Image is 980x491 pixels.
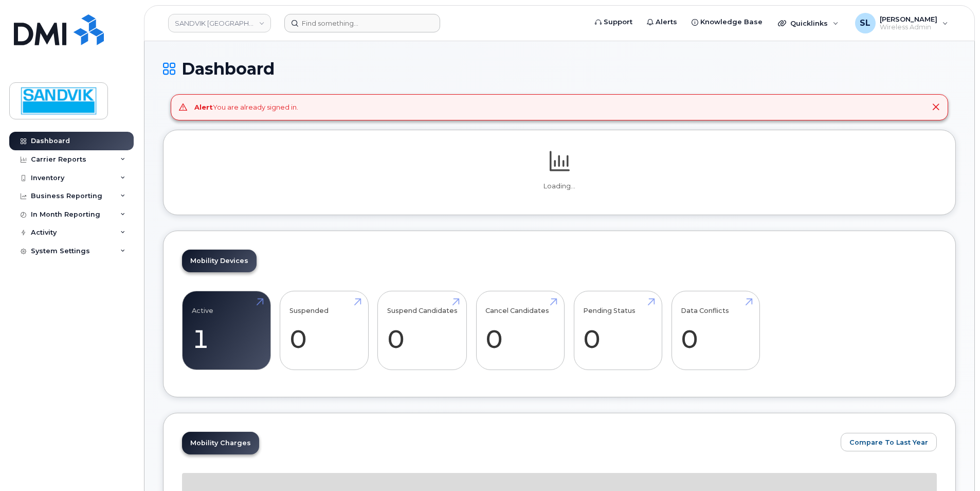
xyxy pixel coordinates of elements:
span: Compare To Last Year [849,437,928,447]
h1: Dashboard [163,60,956,78]
a: Active 1 [192,296,261,364]
a: Cancel Candidates 0 [485,296,555,364]
a: Suspend Candidates 0 [387,296,458,364]
button: Compare To Last Year [841,433,937,451]
a: Pending Status 0 [583,296,652,364]
a: Mobility Charges [182,432,259,454]
strong: Alert [194,103,213,111]
div: You are already signed in. [194,102,298,112]
a: Mobility Devices [182,250,257,272]
a: Data Conflicts 0 [681,296,750,364]
a: Suspended 0 [289,296,359,364]
p: Loading... [182,182,937,191]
